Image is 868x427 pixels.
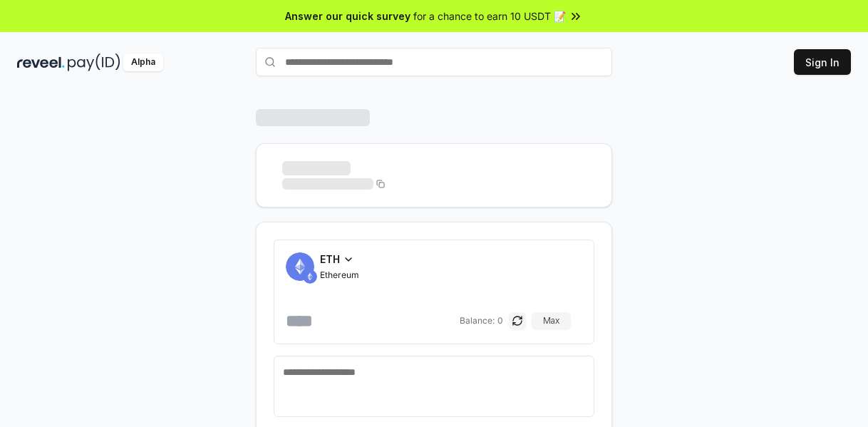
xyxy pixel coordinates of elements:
span: Ethereum [320,269,359,281]
button: Max [532,312,571,329]
span: ETH [320,252,340,267]
button: Sign In [794,49,851,75]
span: for a chance to earn 10 USDT 📝 [413,9,566,24]
span: 0 [497,315,503,326]
div: Alpha [123,53,163,71]
span: Balance: [460,315,495,326]
img: reveel_dark [17,53,65,71]
img: ETH.svg [303,269,317,284]
img: pay_id [68,53,120,71]
span: Answer our quick survey [285,9,410,24]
